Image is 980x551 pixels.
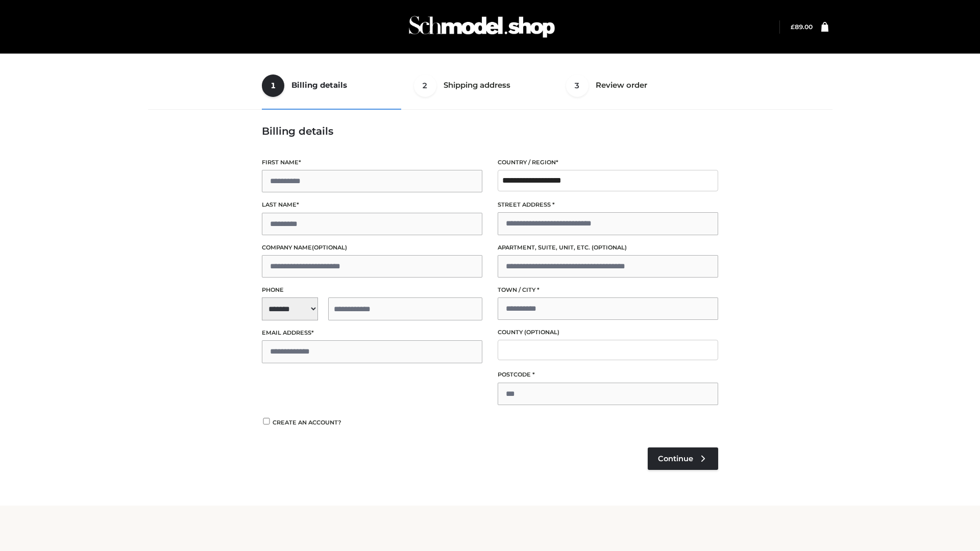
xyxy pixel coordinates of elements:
[791,23,813,31] bdi: 89.00
[658,454,693,463] span: Continue
[498,285,718,295] label: Town / City
[405,7,558,47] img: Schmodel Admin 964
[498,158,718,167] label: Country / Region
[262,200,482,210] label: Last name
[262,328,482,338] label: Email address
[498,243,718,253] label: Apartment, suite, unit, etc.
[262,158,482,167] label: First name
[273,419,341,426] span: Create an account?
[262,243,482,253] label: Company name
[791,23,813,31] a: £89.00
[498,200,718,210] label: Street address
[312,244,347,251] span: (optional)
[262,125,718,137] h3: Billing details
[498,328,718,337] label: County
[592,244,627,251] span: (optional)
[498,370,718,380] label: Postcode
[648,447,718,470] a: Continue
[791,23,795,31] span: £
[262,418,271,424] input: Create an account?
[262,285,482,295] label: Phone
[524,329,559,336] span: (optional)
